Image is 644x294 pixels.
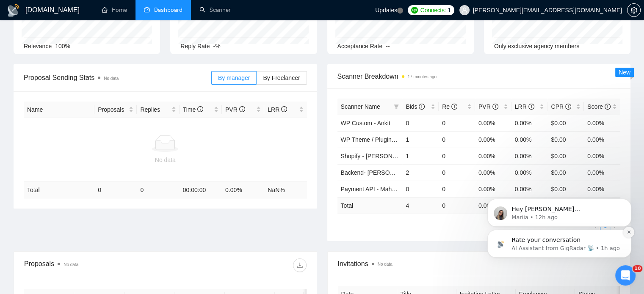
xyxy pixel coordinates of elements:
td: $0.00 [547,131,584,148]
span: Proposal Sending Stats [24,72,211,83]
a: Payment API - Mahesh [341,186,401,192]
td: 0.00% [511,131,548,148]
span: 100% [55,43,70,49]
span: info-circle [281,106,287,112]
span: Invitations [338,258,620,269]
button: download [293,258,307,272]
span: filter [392,100,401,113]
img: upwork-logo.png [411,7,418,14]
span: info-circle [605,104,611,110]
span: Updates [375,7,397,14]
span: Dashboard [154,6,182,14]
td: 0 [94,182,137,198]
span: By manager [218,74,250,81]
img: logo [7,4,20,17]
iframe: To enrich screen reader interactions, please activate Accessibility in Grammarly extension settings [475,145,644,271]
td: $0.00 [547,115,584,131]
a: Shopify - [PERSON_NAME] [341,153,415,159]
td: 1 [402,148,439,164]
span: 10 [633,265,642,272]
a: WP Custom - Ankit [341,120,390,126]
th: Proposals [94,102,137,118]
td: 0 [439,148,475,164]
span: info-circle [528,104,534,110]
span: info-circle [492,104,498,110]
span: filter [394,104,399,109]
td: NaN % [264,182,307,198]
span: Time [183,106,203,113]
span: info-circle [565,104,571,110]
td: 0.00% [584,115,620,131]
td: 0 [402,181,439,197]
span: By Freelancer [263,74,300,81]
span: LRR [515,103,534,110]
td: 0.00% [475,131,511,148]
span: CPR [551,103,571,110]
span: Score [587,103,610,110]
span: Connects: [420,5,446,15]
span: Reply Rate [180,43,210,49]
td: 0 [439,115,475,131]
span: PVR [225,106,245,113]
span: info-circle [451,104,457,110]
span: -- [386,43,390,49]
span: download [293,262,306,269]
div: Proposals [24,258,165,272]
td: 1 [402,131,439,148]
div: No data [27,155,304,165]
span: Proposals [98,105,127,114]
span: -% [213,43,221,49]
span: No data [64,262,78,267]
td: 0.00% [475,115,511,131]
span: Only exclusive agency members [494,43,580,49]
span: Replies [140,105,169,114]
td: Total [24,182,94,198]
td: 0 [439,131,475,148]
span: Scanner Name [341,103,380,110]
span: No data [104,76,119,81]
span: No data [378,262,392,267]
a: Backend- [PERSON_NAME] [341,169,416,176]
a: homeHome [102,6,127,14]
span: Acceptance Rate [337,43,383,49]
td: 4 [402,197,439,214]
span: Relevance [24,43,52,49]
td: 0 [439,164,475,181]
span: LRR [268,106,287,113]
span: Re [442,103,457,110]
span: 1 [448,5,451,15]
span: Scanner Breakdown [337,71,621,82]
span: info-circle [239,106,245,112]
th: Replies [137,102,179,118]
span: setting [627,7,640,14]
span: info-circle [419,104,425,110]
a: WP Theme / Plugin - [PERSON_NAME] [341,136,446,143]
span: dashboard [144,7,150,13]
a: searchScanner [199,6,231,14]
td: 0.00 % [222,182,264,198]
iframe: Intercom live chat [615,265,636,286]
td: 0 [439,197,475,214]
span: New [619,69,630,76]
td: 0 [137,182,179,198]
span: user [462,7,467,13]
th: Name [24,102,94,118]
span: info-circle [197,106,203,112]
span: Bids [406,103,425,110]
td: Total [337,197,403,214]
time: 17 minutes ago [408,74,437,79]
td: 2 [402,164,439,181]
span: PVR [478,103,498,110]
td: 00:00:00 [180,182,222,198]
